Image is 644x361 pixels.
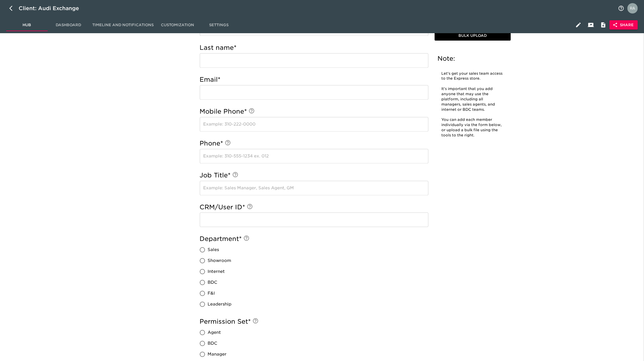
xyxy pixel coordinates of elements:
span: Bulk Upload [437,33,509,39]
span: Leadership [208,301,232,307]
span: Showroom [208,258,231,264]
h5: Email [200,75,428,84]
p: It's important that you add anyone that may use the platform, including all managers, sales agent... [442,87,504,112]
button: Share [610,20,638,30]
span: BDC [208,279,217,286]
input: Example: 310-222-0000 [200,117,428,131]
h5: Last name [200,44,428,52]
span: Agent [208,329,221,336]
img: Profile [627,3,638,13]
h5: Phone [200,139,428,148]
h5: Mobile Phone [200,107,428,116]
h5: CRM/User ID [200,203,428,211]
span: Timeline and Notifications [92,22,154,28]
div: Client: Audi Exchange [19,4,86,12]
span: Hub [9,22,45,28]
span: Settings [201,22,237,28]
span: Dashboard [51,22,86,28]
span: BDC [208,340,217,346]
button: notifications [615,2,627,15]
span: Share [614,22,634,28]
span: Manager [208,351,227,357]
p: Let's get your sales team access to the Express store. [442,71,504,81]
p: You can add each member individually via the form below, or upload a bulk file using the tools to... [442,117,504,138]
h5: Job Title [200,171,428,179]
button: Bulk Upload [435,31,511,41]
h5: Department [200,235,428,243]
h5: Permission Set [200,317,428,326]
button: Internal Notes and Comments [597,19,610,31]
span: F&I [208,290,215,296]
h5: Note: [438,54,508,63]
span: Sales [208,247,219,253]
button: Client View [585,19,597,31]
span: Internet [208,268,225,275]
input: Example: 310-555-1234 ex. 012 [200,149,428,163]
span: Customization [160,22,195,28]
input: Example: Sales Manager, Sales Agent, GM [200,181,428,195]
button: Edit Hub [572,19,585,31]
